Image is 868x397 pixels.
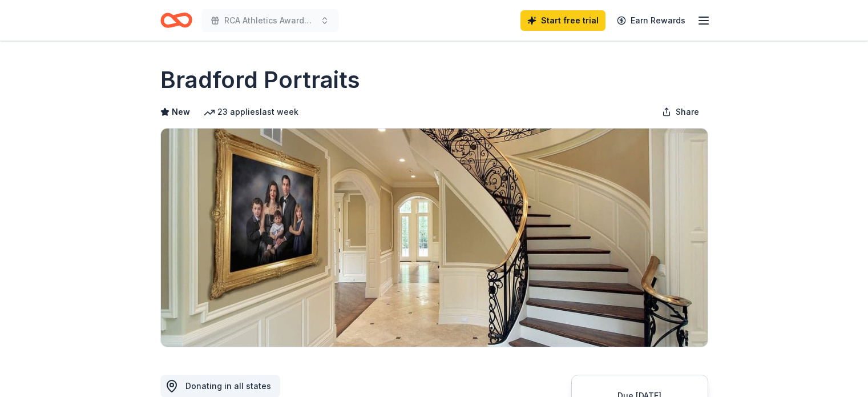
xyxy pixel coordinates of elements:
[201,9,338,32] button: RCA Athletics Awards Banquet
[160,64,360,96] h1: Bradford Portraits
[676,105,699,119] span: Share
[161,129,708,347] img: Image for Bradford Portraits
[224,14,316,27] span: RCA Athletics Awards Banquet
[185,381,271,391] span: Donating in all states
[520,10,605,31] a: Start free trial
[610,10,692,31] a: Earn Rewards
[172,105,190,119] span: New
[204,105,298,119] div: 23 applies last week
[653,101,708,123] button: Share
[160,7,192,34] a: Home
